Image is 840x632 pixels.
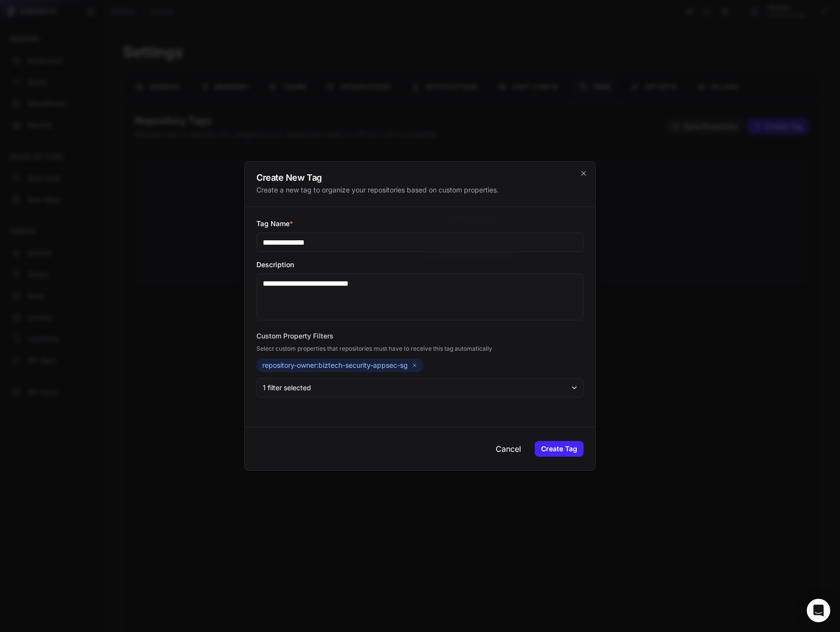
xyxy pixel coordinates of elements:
span: 1 filter selected [263,383,311,393]
label: Description [256,260,584,270]
button: Cancel [488,439,529,459]
button: Create Tag [535,441,584,457]
button: Remove filter [412,362,418,368]
span: repository-owner:biztech-security-appsec-sg [262,360,408,370]
h2: Create New Tag [256,173,584,182]
button: 1 filter selected [256,378,584,398]
label: Custom Property Filters [256,331,584,341]
div: Open Intercom Messenger [807,599,830,622]
p: Select custom properties that repositories must have to receive this tag automatically [256,345,584,353]
svg: cross 2, [580,169,588,177]
label: Tag Name [256,219,584,229]
div: Create a new tag to organize your repositories based on custom properties. [256,185,584,195]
